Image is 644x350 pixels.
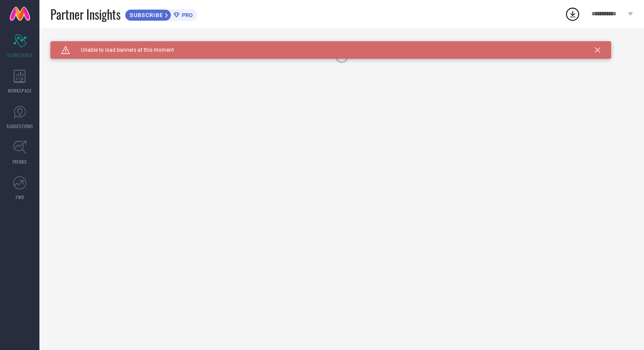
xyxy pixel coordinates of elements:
[565,6,580,22] div: Open download list
[12,158,27,165] span: TRENDS
[125,7,197,21] a: SUBSCRIBEPRO
[7,52,33,58] span: SCORECARDS
[50,5,120,23] span: Partner Insights
[70,47,174,53] span: Unable to load banners at this moment
[180,12,193,18] span: PRO
[16,194,24,200] span: FWD
[7,123,33,129] span: SUGGESTIONS
[125,12,165,18] span: SUBSCRIBE
[8,87,32,94] span: WORKSPACE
